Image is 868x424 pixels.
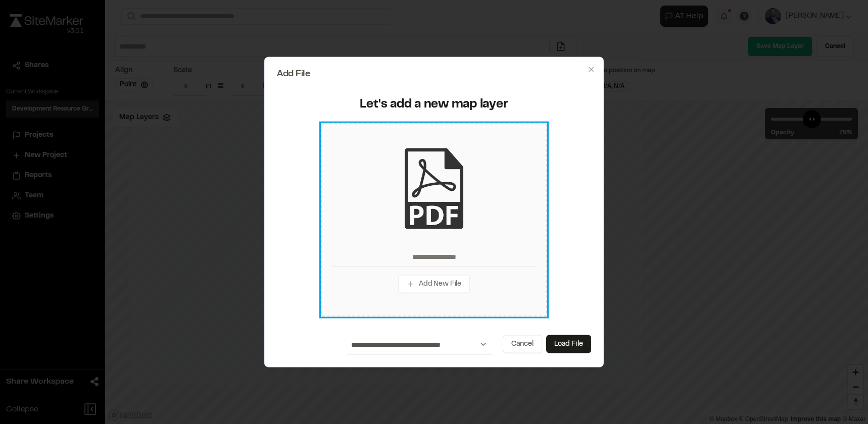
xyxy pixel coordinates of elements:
[277,70,591,79] h2: Add File
[546,335,591,353] button: Load File
[503,335,542,353] button: Cancel
[321,123,547,316] div: Add New File
[398,275,470,293] button: Add New File
[283,97,585,113] div: Let's add a new map layer
[394,148,474,229] img: pdf_black_icon.png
